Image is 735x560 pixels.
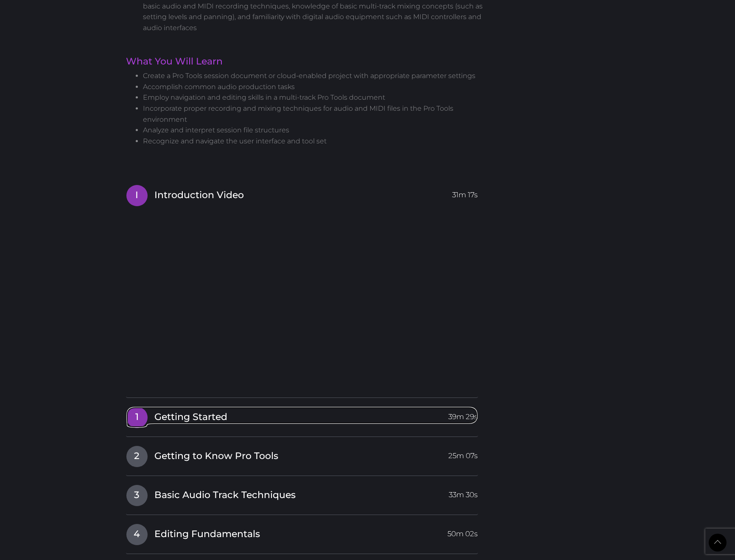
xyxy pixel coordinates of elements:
span: 3 [126,485,148,506]
span: 4 [126,524,148,545]
span: Editing Fundamentals [154,528,260,541]
a: 3Basic Audio Track Techniques33m 30s [126,484,478,502]
a: 4Editing Fundamentals50m 02s [126,524,478,541]
li: Analyze and interpret session file structures [143,125,486,136]
span: Getting Started [154,411,227,424]
span: 2 [126,446,148,467]
span: Getting to Know Pro Tools [154,450,278,463]
li: Accomplish common audio production tasks [143,81,486,92]
a: 1Getting Started39m 29s [126,406,478,424]
span: 25m 07s [448,446,478,461]
li: Recognize and navigate the user interface and tool set [143,136,486,147]
span: Introduction Video [154,189,244,202]
span: 31m 17s [452,185,478,200]
a: IIntroduction Video31m 17s [126,185,478,202]
a: 2Getting to Know Pro Tools25m 07s [126,445,478,463]
span: 33m 30s [449,485,478,500]
h2: What You Will Learn [126,57,486,66]
a: Back to Top [709,534,727,552]
li: Employ navigation and editing skills in a multi-track Pro Tools document [143,92,486,103]
span: I [126,185,148,206]
span: 1 [126,407,148,428]
li: Incorporate proper recording and mixing techniques for audio and MIDI files in the Pro Tools envi... [143,103,486,125]
span: 50m 02s [447,524,478,539]
li: Create a Pro Tools session document or cloud-enabled project with appropriate parameter settings [143,70,486,81]
span: Basic Audio Track Techniques [154,489,296,502]
span: 39m 29s [448,407,478,422]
